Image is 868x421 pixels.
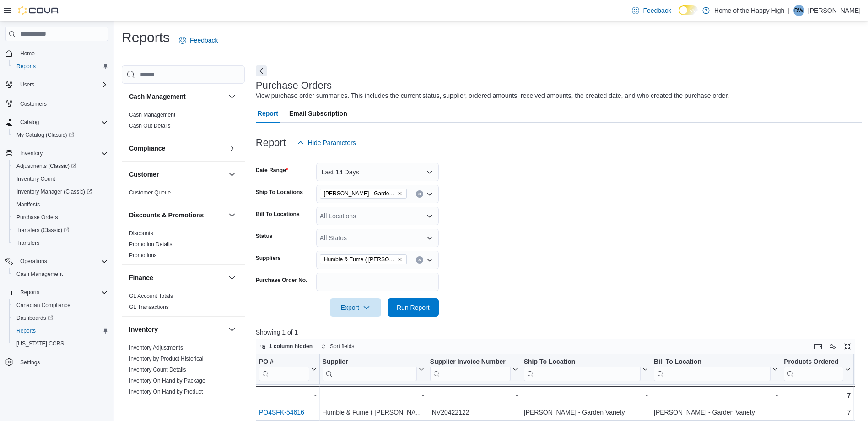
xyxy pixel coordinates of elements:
[259,358,309,367] div: PO #
[16,117,43,128] button: Catalog
[714,5,784,16] p: Home of the Happy High
[129,273,153,282] h3: Finance
[129,241,173,248] a: Promotion Details
[524,390,648,401] div: -
[258,104,278,123] span: Report
[308,138,356,147] span: Hide Parameters
[784,358,851,381] button: Products Ordered
[122,109,245,135] div: Cash Management
[129,112,175,118] a: Cash Management
[794,5,803,16] span: DW
[430,358,511,367] div: Supplier Invoice Number
[129,377,205,384] span: Inventory On Hand by Package
[256,80,332,91] h3: Purchase Orders
[16,356,108,368] span: Settings
[426,256,433,264] button: Open list of options
[13,325,108,336] span: Reports
[430,407,518,418] div: INV20422122
[317,341,358,352] button: Sort fields
[20,289,39,296] span: Reports
[129,111,175,119] span: Cash Management
[654,358,771,381] div: Bill To Location
[259,409,304,416] a: PO4SFK-54616
[129,399,184,406] span: Inventory Transactions
[654,358,771,367] div: Bill To Location
[20,100,47,108] span: Customers
[2,356,112,369] button: Settings
[129,252,157,259] span: Promotions
[13,173,108,184] span: Inventory Count
[16,79,108,90] span: Users
[16,48,108,59] span: Home
[2,255,112,268] button: Operations
[20,258,47,265] span: Operations
[129,389,203,395] a: Inventory On Hand by Product
[16,97,108,109] span: Customers
[9,337,112,350] button: [US_STATE] CCRS
[226,210,237,221] button: Discounts & Promotions
[20,50,35,57] span: Home
[226,272,237,283] button: Finance
[320,189,407,199] span: Brandon - Meadows - Garden Variety
[16,201,40,208] span: Manifests
[129,92,186,101] h3: Cash Management
[16,48,38,59] a: Home
[16,357,43,368] a: Settings
[16,340,64,347] span: [US_STATE] CCRS
[13,325,39,336] a: Reports
[256,232,273,240] label: Status
[426,212,433,220] button: Open list of options
[129,293,173,299] a: GL Account Totals
[259,358,309,381] div: PO # URL
[13,199,108,210] span: Manifests
[13,269,108,280] span: Cash Management
[320,254,407,264] span: Humble & Fume ( B.O.B. HQ )
[679,5,698,15] input: Dark Mode
[2,78,112,91] button: Users
[129,170,225,179] button: Customer
[129,325,158,334] h3: Inventory
[9,324,112,337] button: Reports
[16,314,53,322] span: Dashboards
[827,341,838,352] button: Display options
[129,252,157,259] a: Promotions
[16,256,108,267] span: Operations
[788,5,790,16] p: |
[13,300,74,311] a: Canadian Compliance
[13,300,108,311] span: Canadian Compliance
[129,170,159,179] h3: Customer
[793,5,804,16] div: Dane Watson
[2,97,112,110] button: Customers
[16,162,76,170] span: Adjustments (Classic)
[9,160,112,173] a: Adjustments (Classic)
[324,255,395,264] span: Humble & Fume ( [PERSON_NAME] HQ )
[13,161,108,172] span: Adjustments (Classic)
[129,210,204,220] h3: Discounts & Promotions
[175,31,221,49] a: Feedback
[430,358,511,381] div: Supplier Invoice Number
[388,298,439,317] button: Run Report
[256,167,288,174] label: Date Range
[524,358,641,367] div: Ship To Location
[13,61,39,72] a: Reports
[129,388,203,395] span: Inventory On Hand by Product
[256,91,729,101] div: View purchase order summaries. This includes the current status, supplier, ordered amounts, recei...
[20,119,39,126] span: Catalog
[16,256,51,267] button: Operations
[9,173,112,185] button: Inventory Count
[322,390,424,401] div: -
[842,341,853,352] button: Enter fullscreen
[20,81,34,88] span: Users
[226,169,237,180] button: Customer
[524,407,648,418] div: [PERSON_NAME] - Garden Variety
[256,65,267,76] button: Next
[9,224,112,237] a: Transfers (Classic)
[129,210,225,220] button: Discounts & Promotions
[322,358,416,381] div: Supplier
[129,304,169,310] a: GL Transactions
[9,237,112,249] button: Transfers
[9,129,112,141] a: My Catalog (Classic)
[129,189,171,196] span: Customer Queue
[16,175,55,183] span: Inventory Count
[256,254,281,262] label: Suppliers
